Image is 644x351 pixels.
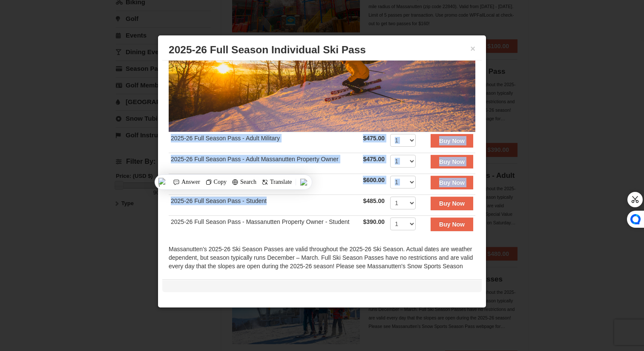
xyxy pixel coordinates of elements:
strong: Buy Now [439,137,465,144]
strong: $485.00 [363,197,385,204]
strong: $600.00 [363,177,385,183]
strong: $390.00 [363,218,385,225]
button: Buy Now [431,134,473,148]
strong: Buy Now [439,221,465,228]
td: 2025-26 Full Season Pass - Adult Massanutten Property Owner [169,153,361,174]
button: Buy Now [431,218,473,231]
button: Buy Now [431,197,473,210]
strong: $475.00 [363,135,385,142]
strong: Buy Now [439,158,465,165]
strong: $475.00 [363,156,385,162]
strong: Buy Now [439,179,465,186]
strong: Buy Now [439,200,465,207]
button: × [470,44,475,53]
td: 2025-26 Full Season Pass - Adult Military [169,132,361,153]
button: Buy Now [431,176,473,189]
button: Buy Now [431,155,473,168]
td: 2025-26 Full Season Pass - Student [169,194,361,215]
td: 2025-26 Full Season Pass - Adult [169,174,361,194]
td: 2025-26 Full Season Pass - Massanutten Property Owner - Student [169,215,361,236]
div: Massanutten's 2025-26 Ski Season Passes are valid throughout the 2025-26 Ski Season. Actual dates... [169,245,475,287]
h3: 2025-26 Full Season Individual Ski Pass [169,44,475,56]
